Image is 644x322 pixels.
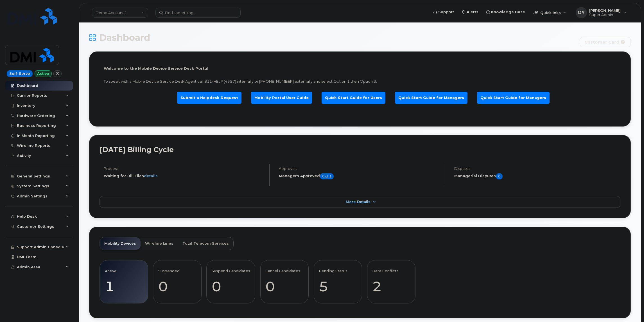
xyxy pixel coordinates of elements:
[279,173,440,179] h5: Managers Approved
[104,173,265,179] li: Waiting for Bill Files
[319,263,357,300] a: Pending Status 5
[477,92,550,104] a: Quick Start Guide for Managers
[144,174,158,178] a: details
[141,237,178,250] a: Wireline Lines
[320,173,334,179] span: 0 of 1
[279,166,440,171] h4: Approvals
[395,92,467,104] a: Quick Start Guide for Managers
[178,237,233,250] a: Total Telecom Services
[100,145,620,154] h2: [DATE] Billing Cycle
[496,173,503,179] span: 0
[158,263,196,300] a: Suspended 0
[265,263,303,300] a: Cancel Candidates 0
[177,92,241,104] a: Submit a Helpdesk Request
[100,237,141,250] a: Mobility Devices
[212,263,250,300] a: Suspend Candidates 0
[104,166,265,171] h4: Process
[322,92,385,104] a: Quick Start Guide for Users
[105,263,143,300] a: Active 1
[104,79,616,84] p: To speak with a Mobile Device Service Desk Agent call 811-HELP (4357) internally or [PHONE_NUMBER...
[251,92,312,104] a: Mobility Portal User Guide
[346,200,370,204] span: More Details
[454,166,620,171] h4: Disputes
[454,173,620,179] h5: Managerial Disputes
[580,37,631,47] button: Customer Card
[372,263,410,300] a: Data Conflicts 2
[89,33,577,42] h1: Dashboard
[104,66,616,71] p: Welcome to the Mobile Device Service Desk Portal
